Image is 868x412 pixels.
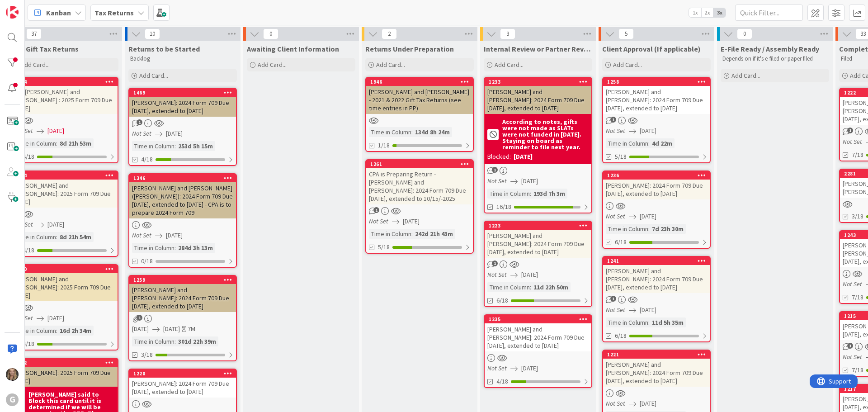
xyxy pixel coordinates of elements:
div: 7d 23h 30m [650,224,686,234]
span: [DATE] [640,399,656,408]
span: : [175,243,176,253]
div: 1233 [485,78,591,86]
div: 1469[PERSON_NAME]: 2024 Form 709 Due [DATE], extended to [DATE] [129,89,236,117]
span: 4/18 [141,155,153,164]
span: : [56,326,57,336]
div: 1223[PERSON_NAME] and [PERSON_NAME]: 2024 Form 709 Due [DATE], extended to [DATE] [485,222,591,258]
div: Time in Column [369,127,411,137]
span: 1 [492,167,498,173]
span: : [175,141,176,151]
span: Add Card... [376,61,405,69]
i: Not Set [843,137,862,146]
span: 1x [689,8,701,17]
div: 2242 [11,359,118,367]
span: : [175,336,176,346]
div: 1221 [603,350,710,359]
div: 1235 [489,316,591,322]
span: 1 [610,296,616,302]
i: Not Set [606,127,625,135]
div: [PERSON_NAME] and [PERSON_NAME]: 2024 Form 709 Due [DATE], extended to [DATE] [485,230,591,258]
span: 37 [26,28,42,39]
i: Not Set [843,353,862,361]
div: 253d 5h 15m [176,141,215,151]
div: Time in Column [14,232,56,242]
span: : [56,138,57,148]
span: 1 [847,343,853,349]
div: 2242[PERSON_NAME]: 2025 Form 709 Due [DATE] [11,359,118,387]
span: Add Card... [21,61,50,69]
div: 11d 5h 35m [650,317,686,327]
i: Not Set [606,399,625,407]
div: Time in Column [132,243,175,253]
p: Depends on if it's e-filed or paper filed [722,55,827,62]
span: 7/18 [852,365,863,375]
span: 2 [382,28,397,39]
div: 1258[PERSON_NAME] and [PERSON_NAME]: 2024 Form 709 Due [DATE], extended to [DATE] [603,78,710,114]
div: 1241[PERSON_NAME] and [PERSON_NAME]: 2024 Form 709 Due [DATE], extended to [DATE] [603,257,710,293]
div: 1233 [489,79,591,85]
span: [DATE] [166,231,183,240]
span: 1 [492,260,498,266]
div: Time in Column [487,189,530,199]
span: [DATE] [521,176,538,186]
span: [DATE] [132,324,149,334]
div: Time in Column [369,229,411,239]
span: 4/18 [23,246,34,255]
div: [PERSON_NAME] and [PERSON_NAME]: 2024 Form 709 Due [DATE], extended to [DATE] [485,86,591,114]
div: 193d 7h 3m [531,189,567,199]
span: [DATE] [640,212,656,221]
div: Time in Column [606,224,648,234]
div: Uki, [PERSON_NAME] and [PERSON_NAME] : 2025 Form 709 Due [DATE] [11,86,118,114]
span: [DATE] [166,129,183,138]
div: 1221 [607,351,710,358]
span: 0 [737,28,752,39]
div: 2244 [15,172,118,179]
div: 2254 [15,79,118,85]
span: 6/18 [615,331,627,341]
div: 1236[PERSON_NAME]: 2024 Form 709 Due [DATE], extended to [DATE] [603,171,710,199]
div: 1469 [129,89,236,97]
div: 1259 [133,277,236,283]
div: 1236 [603,171,710,180]
div: 1223 [489,223,591,229]
div: 284d 3h 13m [176,243,215,253]
b: According to notes, gifts were not made as SLATs were not funded in [DATE]. Staying on board as r... [502,118,589,150]
span: 5/18 [378,242,390,252]
span: [DATE] [47,126,64,136]
span: [DATE] [403,217,420,226]
div: 1220 [133,370,236,377]
span: 7/18 [852,293,863,302]
div: 301d 22h 39m [176,336,218,346]
span: Awaiting Client Information [247,44,339,53]
div: 1220[PERSON_NAME]: 2024 Form 709 Due [DATE], extended to [DATE] [129,369,236,398]
div: [PERSON_NAME] and [PERSON_NAME]: 2024 Form 709 Due [DATE], extended to [DATE] [603,86,710,114]
i: Not Set [132,129,151,137]
span: [DATE] [640,126,656,136]
span: 1 [373,207,379,213]
span: Add Card... [495,61,524,69]
div: 1258 [607,79,710,85]
i: Not Set [132,231,151,239]
div: Time in Column [132,141,175,151]
div: 1241 [607,258,710,264]
i: Not Set [369,217,388,225]
span: 6/18 [615,237,627,247]
div: 1946[PERSON_NAME] and [PERSON_NAME] - 2021 & 2022 Gift Tax Returns (see time entries in PP) [366,78,473,114]
span: 5 [618,28,634,39]
div: 1223 [485,222,591,230]
i: Not Set [487,177,507,185]
span: Add Card... [613,61,642,69]
input: Quick Filter... [735,5,803,21]
i: Not Set [843,280,862,288]
div: [PERSON_NAME] and [PERSON_NAME]: 2024 Form 709 Due [DATE], extended to [DATE] [129,284,236,312]
div: 1261 [370,161,473,167]
div: [PERSON_NAME]: 2024 Form 709 Due [DATE], extended to [DATE] [603,180,710,199]
div: G [6,393,19,406]
span: 16/18 [496,202,511,212]
div: 1946 [366,78,473,86]
div: 7M [188,324,195,334]
b: Tax Returns [94,8,134,17]
div: 1346 [129,174,236,182]
span: Internal Review or Partner Review [484,44,592,53]
span: Add Card... [139,71,168,80]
